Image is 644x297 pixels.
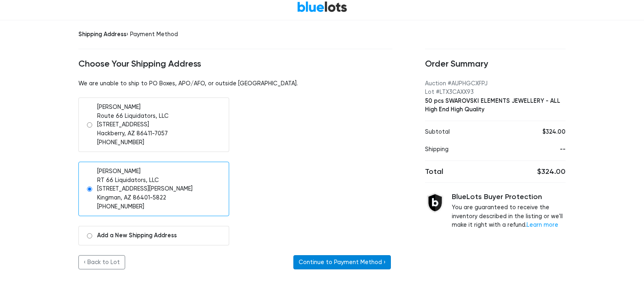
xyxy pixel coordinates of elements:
div: › Payment Method [78,30,392,39]
div: 50 pcs SWAROVSKI ELEMENTS JEWELLERY - ALL High End High Quality [425,97,566,114]
h5: BlueLots Buyer Protection [452,193,566,202]
h4: Order Summary [425,59,566,69]
div: -- [527,145,566,154]
div: You are guaranteed to receive the inventory described in the listing or we'll make it right with ... [452,193,566,229]
div: Lot #LTX3CAXX93 [425,88,566,97]
div: [PERSON_NAME] Route 66 Liquidators, LLC [STREET_ADDRESS] Hackberry, AZ 86411-7057 [PHONE_NUMBER] [97,103,169,147]
button: Continue to Payment Method › [293,255,391,270]
h5: Total [425,167,489,176]
a: Add a New Shipping Address [78,226,230,245]
h4: Choose Your Shipping Address [78,59,392,69]
div: Auction #AUPHGCXFPJ [425,79,566,88]
img: buyer_protection_shield-3b65640a83011c7d3ede35a8e5a80bfdfaa6a97447f0071c1475b91a4b0b3d01.png [425,193,445,213]
span: Add a New Shipping Address [97,231,177,240]
div: Shipping [419,145,521,154]
h5: $324.00 [501,167,566,176]
div: Subtotal [419,128,521,137]
a: BlueLots [297,1,347,13]
div: [PERSON_NAME] RT 66 Liquidators, LLC [STREET_ADDRESS][PERSON_NAME] Kingman, AZ 86401-5822 [PHONE_... [97,167,193,211]
div: $324.00 [527,128,566,137]
a: Learn more [527,221,558,228]
span: Shipping Address [78,30,126,38]
a: [PERSON_NAME]Route 66 Liquidators, LLC[STREET_ADDRESS]Hackberry, AZ 86411-7057[PHONE_NUMBER] [78,98,230,152]
a: [PERSON_NAME]RT 66 Liquidators, LLC[STREET_ADDRESS][PERSON_NAME]Kingman, AZ 86401-5822[PHONE_NUMBER] [78,162,230,216]
p: We are unable to ship to PO Boxes, APO/AFO, or outside [GEOGRAPHIC_DATA]. [78,79,392,88]
a: ‹ Back to Lot [78,255,125,270]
